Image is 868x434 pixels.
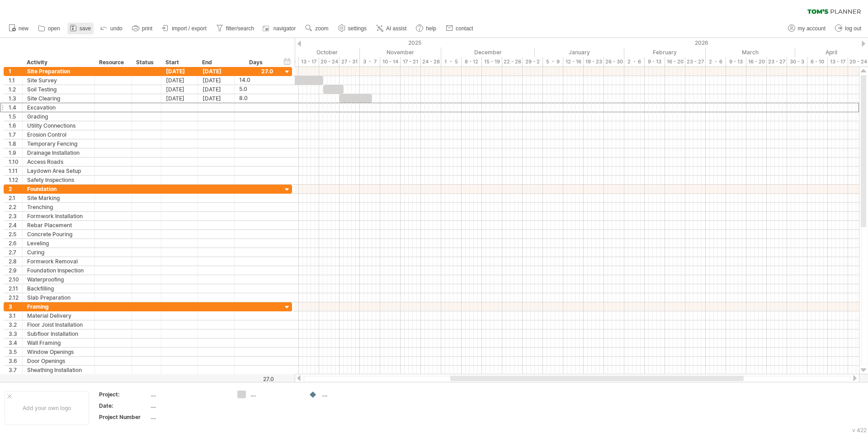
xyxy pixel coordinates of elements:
a: my account [786,23,828,34]
a: import / export [160,23,209,34]
div: Material Delivery [27,311,90,320]
div: 13 - 17 [299,57,319,67]
div: 3.1 [9,311,22,320]
span: zoom [315,25,328,32]
div: Soil Testing [27,85,90,94]
div: 9 - 13 [726,57,746,67]
div: 29 - 2 [523,57,543,67]
span: help [426,25,436,32]
a: contact [443,23,476,34]
a: settings [336,23,369,34]
div: Temporary Fencing [27,139,90,148]
div: Formwork Installation [27,212,90,220]
div: [DATE] [198,94,235,103]
div: 1.8 [9,139,22,148]
div: 1.1 [9,76,22,85]
div: End [202,58,229,67]
span: settings [348,25,367,32]
div: 2.11 [9,284,22,293]
div: 1.6 [9,121,22,130]
div: December 2025 [441,48,535,57]
span: navigator [274,25,296,32]
div: February 2026 [624,48,706,57]
div: November 2025 [360,48,441,57]
div: 5.0 [239,85,273,94]
span: log out [845,25,861,32]
div: Days [234,58,277,67]
div: Sheathing Installation [27,366,90,374]
div: 1.11 [9,167,22,175]
span: print [142,25,152,32]
span: contact [456,25,473,32]
div: 9 - 13 [645,57,665,67]
span: AI assist [386,25,406,32]
div: Grading [27,112,90,121]
div: 23 - 27 [767,57,787,67]
div: 2 - 6 [706,57,726,67]
div: 2.3 [9,212,22,220]
div: [DATE] [161,94,198,103]
div: Trenching [27,203,90,211]
div: 2 - 6 [624,57,645,67]
a: zoom [303,23,331,34]
div: January 2026 [535,48,624,57]
div: .... [151,413,226,421]
div: 2.4 [9,221,22,229]
div: Project Number [99,413,149,421]
div: Excavation [27,103,90,112]
div: 1 - 5 [441,57,462,67]
div: 1.12 [9,176,22,184]
div: 1.3 [9,94,22,103]
div: 16 - 20 [665,57,685,67]
div: 20 - 24 [319,57,340,67]
div: 15 - 19 [482,57,502,67]
div: Erosion Control [27,130,90,139]
div: Slab Preparation [27,293,90,302]
div: Start [165,58,193,67]
div: 24 - 28 [421,57,441,67]
div: Utility Connections [27,121,90,130]
div: Subfloor Installation [27,329,90,338]
div: 3.2 [9,320,22,329]
div: 3.4 [9,339,22,347]
div: Drainage Installation [27,148,90,157]
div: .... [151,402,226,410]
div: 1 [9,67,22,76]
div: 14.0 [239,76,273,85]
div: Add your own logo [5,391,89,425]
div: Waterproofing [27,275,90,284]
div: 2.10 [9,275,22,284]
div: Status [136,58,156,67]
div: Site Marking [27,194,90,202]
div: October 2025 [266,48,360,57]
div: 2.12 [9,293,22,302]
div: 1.5 [9,112,22,121]
span: save [80,25,91,32]
div: 10 - 14 [380,57,401,67]
div: .... [151,391,226,398]
a: navigator [261,23,298,34]
div: 22 - 26 [502,57,523,67]
div: 2.6 [9,239,22,248]
span: undo [110,25,123,32]
div: Resource [99,58,127,67]
div: Safety Inspections [27,176,90,184]
div: 26 - 30 [604,57,624,67]
div: [DATE] [198,76,235,85]
div: Rebar Placement [27,221,90,229]
div: .... [322,391,371,398]
div: 2.9 [9,266,22,275]
a: open [36,23,63,34]
div: Access Roads [27,157,90,166]
div: 5 - 9 [543,57,563,67]
span: filter/search [226,25,254,32]
div: 27.0 [235,376,274,382]
div: Backfilling [27,284,90,293]
div: March 2026 [706,48,795,57]
div: 2.2 [9,203,22,211]
div: 3 - 7 [360,57,380,67]
div: 2.7 [9,248,22,257]
div: [DATE] [198,85,235,94]
div: Leveling [27,239,90,248]
div: 27 - 31 [340,57,360,67]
